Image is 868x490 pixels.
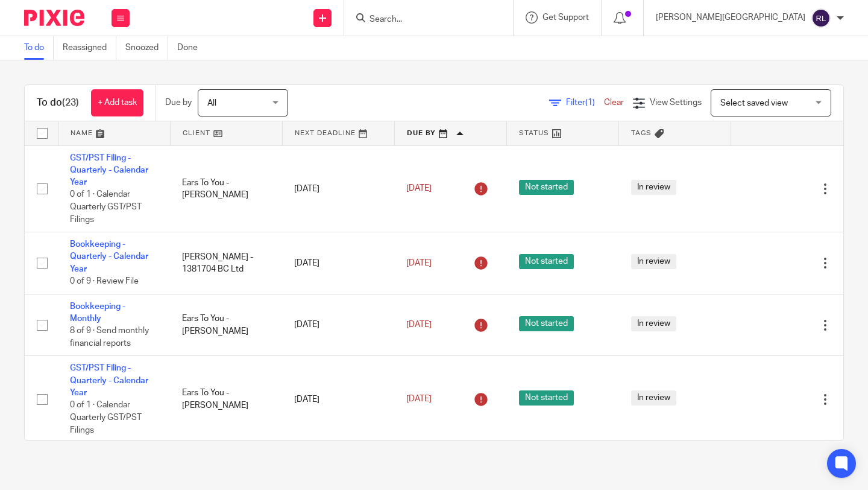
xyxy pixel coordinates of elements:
a: Bookkeeping - Quarterly - Calendar Year [70,240,148,273]
span: Select saved view [720,99,788,107]
a: GST/PST Filing - Quarterly - Calendar Year [70,364,148,397]
span: (1) [585,98,595,107]
td: [DATE] [282,145,394,232]
span: In review [631,254,676,269]
a: Snoozed [125,36,168,60]
span: In review [631,180,676,195]
a: To do [24,36,54,60]
p: Due by [165,97,192,109]
span: 0 of 9 · Review File [70,277,139,285]
span: All [207,99,216,107]
td: [PERSON_NAME] - 1381704 BC Ltd [170,232,282,294]
input: Search [368,14,477,25]
td: [DATE] [282,232,394,294]
span: [DATE] [406,320,432,329]
td: Ears To You - [PERSON_NAME] [170,294,282,356]
span: In review [631,390,676,406]
span: In review [631,316,676,331]
a: Bookkeeping - Monthly [70,302,125,323]
a: GST/PST Filing - Quarterly - Calendar Year [70,154,148,187]
span: Not started [519,254,574,269]
p: [PERSON_NAME][GEOGRAPHIC_DATA] [656,11,805,24]
span: Get Support [542,13,589,22]
h1: To do [37,97,79,109]
td: Ears To You - [PERSON_NAME] [170,356,282,443]
span: 0 of 1 · Calendar Quarterly GST/PST Filings [70,401,142,434]
a: Reassigned [63,36,116,60]
span: 0 of 1 · Calendar Quarterly GST/PST Filings [70,191,142,224]
span: Not started [519,316,574,331]
span: Not started [519,390,574,406]
span: (23) [62,98,79,107]
span: [DATE] [406,395,432,404]
span: [DATE] [406,259,432,267]
a: Done [177,36,207,60]
span: Filter [566,98,604,107]
img: svg%3E [811,8,831,28]
span: Tags [631,130,652,136]
span: Not started [519,180,574,195]
td: [DATE] [282,294,394,356]
span: [DATE] [406,185,432,193]
span: View Settings [650,98,702,107]
td: Ears To You - [PERSON_NAME] [170,145,282,232]
img: Pixie [24,10,84,26]
span: 8 of 9 · Send monthly financial reports [70,327,149,348]
a: + Add task [91,89,143,116]
td: [DATE] [282,356,394,443]
a: Clear [604,98,624,107]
